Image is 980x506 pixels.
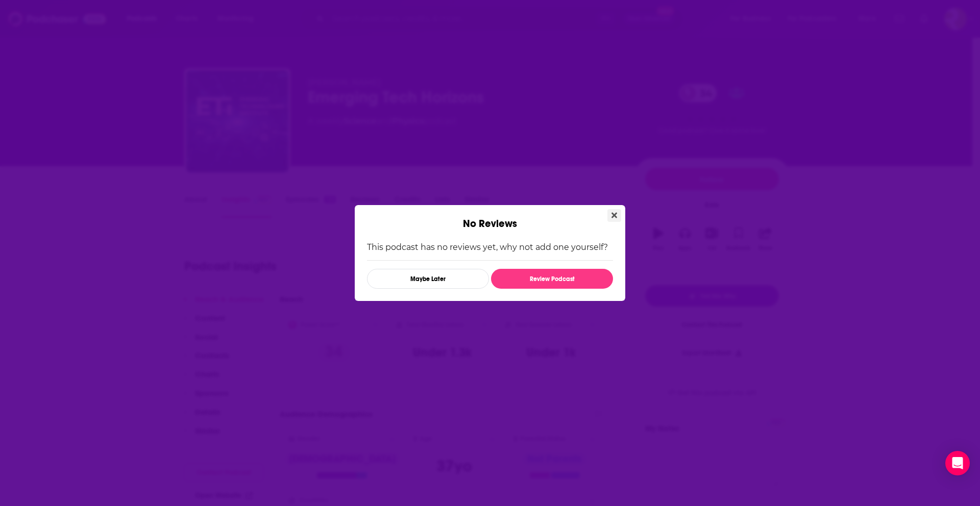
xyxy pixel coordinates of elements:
[367,242,613,252] p: This podcast has no reviews yet, why not add one yourself?
[367,269,489,289] button: Maybe Later
[607,209,621,222] button: Close
[945,451,970,475] div: Open Intercom Messenger
[491,269,613,289] button: Review Podcast
[355,205,625,230] div: No Reviews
